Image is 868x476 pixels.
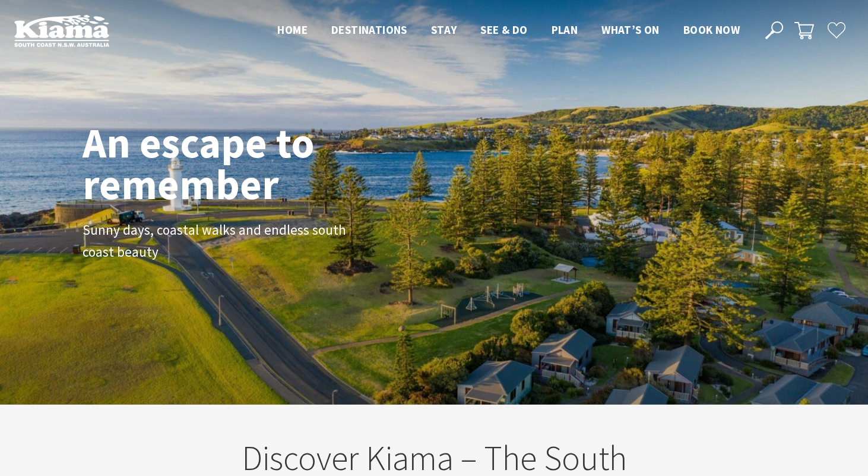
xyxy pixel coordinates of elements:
img: Kiama Logo [14,14,109,47]
span: What’s On [601,23,660,37]
p: Sunny days, coastal walks and endless south coast beauty [83,220,350,264]
nav: Main Menu [265,21,752,40]
span: Book now [683,23,740,37]
h1: An escape to remember [83,122,409,206]
span: See & Do [480,23,527,37]
span: Home [277,23,308,37]
span: Destinations [331,23,407,37]
span: Stay [431,23,457,37]
span: Plan [552,23,578,37]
